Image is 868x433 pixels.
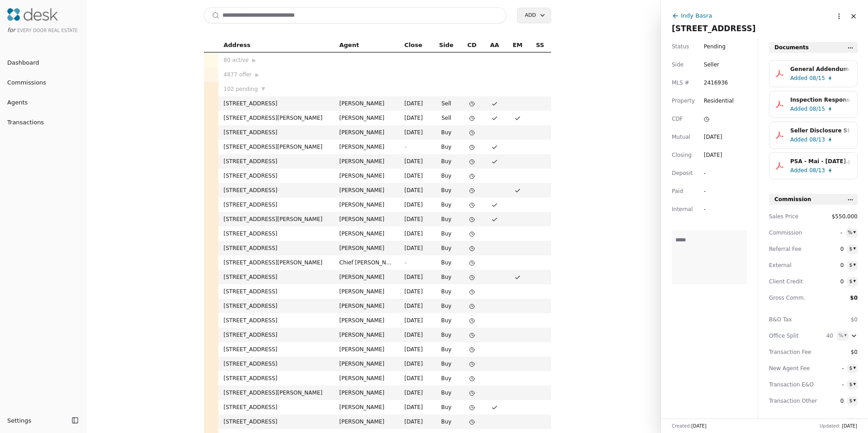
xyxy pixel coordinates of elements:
[490,40,499,50] span: AA
[224,56,329,65] div: 80 active
[853,245,856,253] div: ▾
[827,261,844,270] span: 0
[399,111,432,125] td: [DATE]
[769,331,810,340] div: Office Split
[218,183,334,198] td: [STREET_ADDRESS]
[769,152,858,179] button: PSA - Mai - [DATE].pdfAdded08/13
[704,205,720,214] div: -
[405,259,406,266] span: -
[774,195,811,204] span: Commission
[399,198,432,212] td: [DATE]
[704,151,722,160] div: [DATE]
[224,70,329,79] div: 4877 offer
[432,212,461,226] td: Buy
[334,212,399,226] td: [PERSON_NAME]
[704,96,734,105] span: Residential
[769,380,810,389] span: Transaction E&O
[432,183,461,198] td: Buy
[399,386,432,400] td: [DATE]
[827,277,844,286] span: 0
[399,400,432,414] td: [DATE]
[769,228,810,237] span: Commission
[432,357,461,371] td: Buy
[790,95,851,104] div: Inspection Response for Form 35.pdf
[399,226,432,241] td: [DATE]
[672,78,689,87] span: MLS #
[790,104,807,113] span: Added
[218,212,334,226] td: [STREET_ADDRESS][PERSON_NAME]
[681,11,712,20] div: Indy Basra
[334,255,399,270] td: Chief [PERSON_NAME]
[672,187,683,196] span: Paid
[4,413,69,428] button: Settings
[432,96,461,111] td: Sell
[837,331,849,340] button: %
[334,328,399,342] td: [PERSON_NAME]
[769,212,810,221] span: Sales Price
[826,228,842,237] span: -
[218,111,334,125] td: [STREET_ADDRESS][PERSON_NAME]
[399,371,432,386] td: [DATE]
[850,295,858,301] span: $0
[399,125,432,140] td: [DATE]
[827,245,844,254] span: 0
[704,187,720,196] div: -
[218,400,334,414] td: [STREET_ADDRESS]
[334,198,399,212] td: [PERSON_NAME]
[432,270,461,284] td: Buy
[334,111,399,125] td: [PERSON_NAME]
[817,331,833,340] span: 40
[224,40,250,50] span: Address
[218,313,334,328] td: [STREET_ADDRESS]
[672,132,690,141] span: Mutual
[399,299,432,313] td: [DATE]
[851,316,858,323] span: $0
[853,261,856,269] div: ▾
[432,111,461,125] td: Sell
[218,169,334,183] td: [STREET_ADDRESS]
[809,74,825,83] span: 08/15
[334,284,399,299] td: [PERSON_NAME]
[846,228,858,237] button: %
[769,261,810,270] span: External
[334,226,399,241] td: [PERSON_NAME]
[809,135,825,144] span: 08/13
[432,125,461,140] td: Buy
[334,96,399,111] td: [PERSON_NAME]
[691,424,707,428] span: [DATE]
[432,313,461,328] td: Buy
[7,8,58,21] img: Desk
[672,42,689,51] span: Status
[218,255,334,270] td: [STREET_ADDRESS][PERSON_NAME]
[672,423,707,429] div: Created:
[672,24,756,33] span: [STREET_ADDRESS]
[853,228,856,236] div: ▾
[769,364,810,373] span: New Agent Fee
[405,40,422,50] span: Close
[790,74,807,83] span: Added
[432,299,461,313] td: Buy
[844,331,847,339] div: ▾
[847,261,858,270] button: $
[853,364,856,372] div: ▾
[853,277,856,285] div: ▾
[432,284,461,299] td: Buy
[218,226,334,241] td: [STREET_ADDRESS]
[432,140,461,154] td: Buy
[218,96,334,111] td: [STREET_ADDRESS]
[790,157,851,166] div: PSA - Mai - [DATE].pdf
[672,60,684,69] span: Side
[672,205,693,214] span: Internal
[769,418,810,427] span: Team Split
[334,299,399,313] td: [PERSON_NAME]
[847,380,858,389] button: $
[790,166,807,175] span: Added
[809,104,825,113] span: 08/15
[218,241,334,255] td: [STREET_ADDRESS]
[790,135,807,144] span: Added
[218,342,334,357] td: [STREET_ADDRESS]
[255,71,259,79] span: ▶
[847,277,858,286] button: $
[832,212,858,221] span: $550,000
[672,96,695,105] span: Property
